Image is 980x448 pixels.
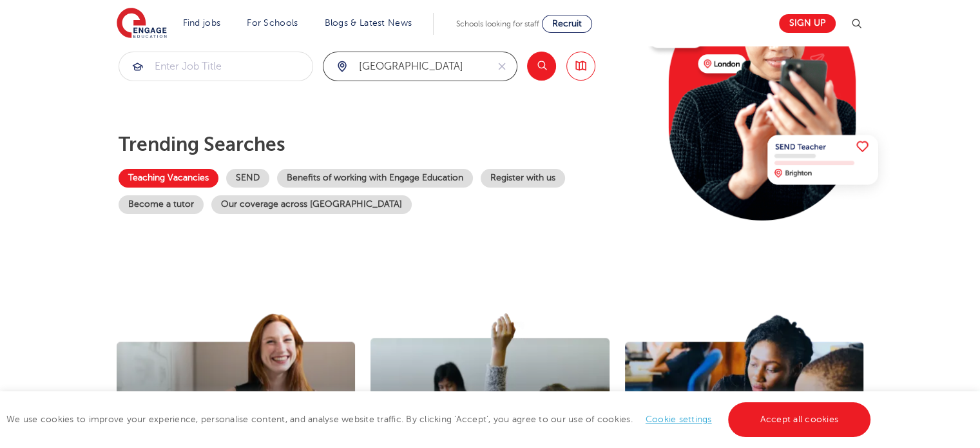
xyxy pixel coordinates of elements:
[247,18,298,28] a: For Schools
[487,52,517,81] button: Clear
[119,52,312,81] input: Submit
[117,8,167,40] img: Engage Education
[325,18,412,28] a: Blogs & Latest News
[456,19,539,28] span: Schools looking for staff
[542,15,592,33] a: Recruit
[226,169,269,188] a: SEND
[119,195,204,214] a: Become a tutor
[552,19,582,28] span: Recruit
[646,414,712,424] a: Cookie settings
[277,169,473,188] a: Benefits of working with Engage Education
[211,195,412,214] a: Our coverage across [GEOGRAPHIC_DATA]
[728,402,871,437] a: Accept all cookies
[119,52,313,81] div: Submit
[779,14,836,33] a: Sign up
[183,18,221,28] a: Find jobs
[481,169,565,188] a: Register with us
[527,52,556,81] button: Search
[119,133,639,156] p: Trending searches
[323,52,517,81] div: Submit
[323,52,487,81] input: Submit
[6,414,874,424] span: We use cookies to improve your experience, personalise content, and analyse website traffic. By c...
[119,169,218,188] a: Teaching Vacancies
